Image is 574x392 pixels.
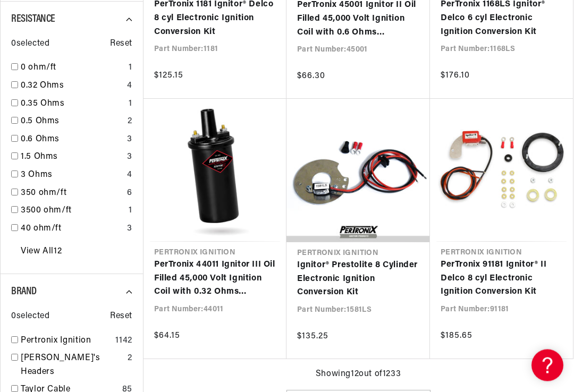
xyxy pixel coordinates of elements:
div: 3 [127,133,132,147]
span: Brand [11,287,37,297]
a: 3500 ohm/ft [21,204,124,218]
a: View All 12 [21,245,62,259]
div: 3 [127,151,132,165]
a: 0.5 Ohms [21,115,123,129]
a: 0.32 Ohms [21,80,123,93]
div: 1 [129,62,132,75]
div: 2 [128,115,132,129]
span: 0 selected [11,38,49,52]
div: 4 [127,80,132,93]
span: Reset [110,310,132,324]
a: 3 Ohms [21,169,123,183]
a: 1.5 Ohms [21,151,123,165]
a: 0 ohm/ft [21,62,124,75]
a: 0.35 Ohms [21,98,124,112]
div: 6 [127,187,132,201]
div: 3 [127,223,132,236]
a: 350 ohm/ft [21,187,123,201]
span: Reset [110,38,132,52]
a: 40 ohm/ft [21,223,123,236]
div: 1142 [115,335,132,348]
div: 1 [129,98,132,112]
a: PerTronix 44011 Ignitor III Oil Filled 45,000 Volt Ignition Coil with 0.32 Ohms Resistance in Black [154,259,276,300]
a: Pertronix Ignition [21,335,111,348]
span: Resistance [11,14,55,25]
div: 4 [127,169,132,183]
a: 0.6 Ohms [21,133,123,147]
a: PerTronix 91181 Ignitor® II Delco 8 cyl Electronic Ignition Conversion Kit [441,259,562,300]
a: [PERSON_NAME]'s Headers [21,352,123,379]
div: 2 [128,352,132,366]
div: 1 [129,204,132,218]
a: Ignitor® Prestolite 8 Cylinder Electronic Ignition Conversion Kit [297,259,419,300]
span: Showing 12 out of 1233 [316,368,401,382]
span: 0 selected [11,310,49,324]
